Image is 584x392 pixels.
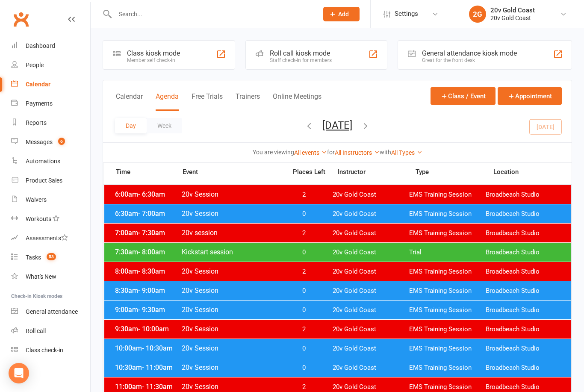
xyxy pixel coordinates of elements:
span: Time [114,168,182,178]
span: 8:30am [113,286,181,295]
span: 20v Gold Coast [333,345,409,353]
span: - 11:00am [142,363,173,371]
a: All Instructors [335,149,380,156]
span: 11:00am [113,383,181,391]
span: 20v Session [181,209,282,218]
span: - 9:00am [138,286,165,295]
button: Online Meetings [273,92,321,111]
span: EMS Training Session [409,287,486,295]
div: People [26,62,44,68]
span: 6:30am [113,209,181,218]
span: 20v Session [181,286,282,295]
div: Member self check-in [127,57,180,63]
span: 7:30am [113,248,181,256]
div: Reports [26,119,47,126]
a: Roll call [11,321,90,341]
span: Broadbeach Studio [486,345,562,353]
span: 2 [281,229,326,237]
span: EMS Training Session [409,345,486,353]
div: 2G [469,6,486,23]
input: Search... [112,8,312,20]
span: - 10:30am [142,344,173,352]
a: Automations [11,152,90,171]
span: - 10:00am [138,325,169,333]
span: - 8:00am [138,248,165,256]
a: Dashboard [11,36,90,56]
span: 20v Session [181,363,282,371]
span: 20v Session [181,344,282,352]
a: Class kiosk mode [11,341,90,360]
span: Event [182,168,287,176]
span: EMS Training Session [409,325,486,333]
span: 9:30am [113,325,181,333]
span: - 8:30am [138,267,165,275]
div: 20v Gold Coast [490,14,535,22]
div: Assessments [26,235,68,242]
span: 20v Gold Coast [333,248,409,256]
span: 20v Gold Coast [333,325,409,333]
button: [DATE] [322,119,352,131]
span: 2 [281,383,326,391]
span: EMS Training Session [409,210,486,218]
span: 20v session [181,229,282,237]
span: Location [493,169,571,175]
span: Broadbeach Studio [486,229,562,237]
a: Tasks 53 [11,248,90,267]
div: 20v Gold Coast [490,6,535,14]
span: 2 [281,325,326,333]
span: Settings [395,4,418,24]
a: General attendance kiosk mode [11,302,90,321]
span: 20v Gold Coast [333,287,409,295]
span: 0 [281,287,326,295]
span: 0 [281,345,326,353]
span: 20v Gold Coast [333,383,409,391]
strong: You are viewing [253,149,294,156]
a: Payments [11,94,90,113]
strong: for [327,149,335,156]
span: 8:00am [113,267,181,275]
span: 2 [281,268,326,276]
div: Payments [26,100,53,107]
div: Staff check-in for members [270,57,332,63]
a: Reports [11,113,90,133]
span: 20v Session [181,267,282,275]
a: Waivers [11,190,90,209]
div: Messages [26,139,53,145]
div: General attendance kiosk mode [422,49,517,57]
div: Great for the front desk [422,57,517,63]
span: Instructor [338,169,416,175]
button: Free Trials [192,92,223,111]
span: - 11:30am [142,383,173,391]
div: Class check-in [26,347,63,354]
span: 53 [47,253,56,260]
span: 20v Gold Coast [333,268,409,276]
span: Broadbeach Studio [486,383,562,391]
a: All events [294,149,327,156]
span: Broadbeach Studio [486,287,562,295]
a: Product Sales [11,171,90,190]
a: People [11,56,90,75]
span: Broadbeach Studio [486,248,562,256]
span: 0 [281,210,326,218]
span: 20v Gold Coast [333,210,409,218]
div: Tasks [26,254,41,261]
button: Calendar [116,92,143,111]
span: Places Left [286,169,331,175]
div: Dashboard [26,42,55,49]
span: EMS Training Session [409,191,486,199]
a: Messages 6 [11,133,90,152]
span: 20v Session [181,306,282,314]
span: 20v Gold Coast [333,364,409,372]
span: 0 [281,364,326,372]
span: EMS Training Session [409,229,486,237]
span: - 7:00am [138,209,165,218]
span: 20v Session [181,383,282,391]
a: Workouts [11,209,90,229]
span: - 9:30am [138,306,165,314]
a: Clubworx [10,9,32,30]
div: Calendar [26,81,50,88]
div: Waivers [26,196,47,203]
span: - 7:30am [138,229,165,237]
button: Appointment [498,87,562,105]
a: Calendar [11,75,90,94]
